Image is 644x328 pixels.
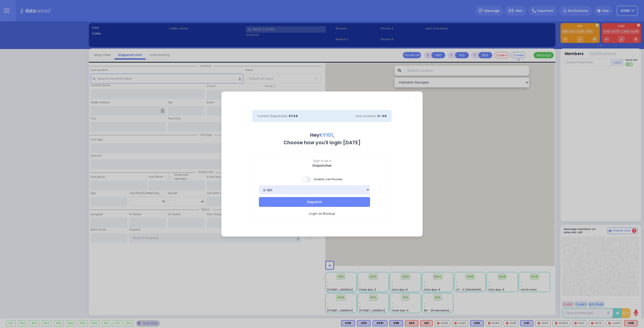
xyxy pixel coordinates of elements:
b: Choose how you'll login [DATE] [284,139,360,146]
span: KY101 [319,132,333,138]
b: Hey , [310,132,334,138]
b: Dispatcher [312,163,332,168]
span: Line Location: [356,114,377,118]
span: K-48 [378,114,387,118]
span: Current Dispatcher: [257,114,288,118]
a: Close [414,96,417,99]
span: Sign in as a [253,159,391,163]
span: Enable Cell Phones [302,176,342,183]
span: KY48 [289,114,298,118]
button: Dispatch [259,197,370,207]
span: Login as Backup [309,211,335,216]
